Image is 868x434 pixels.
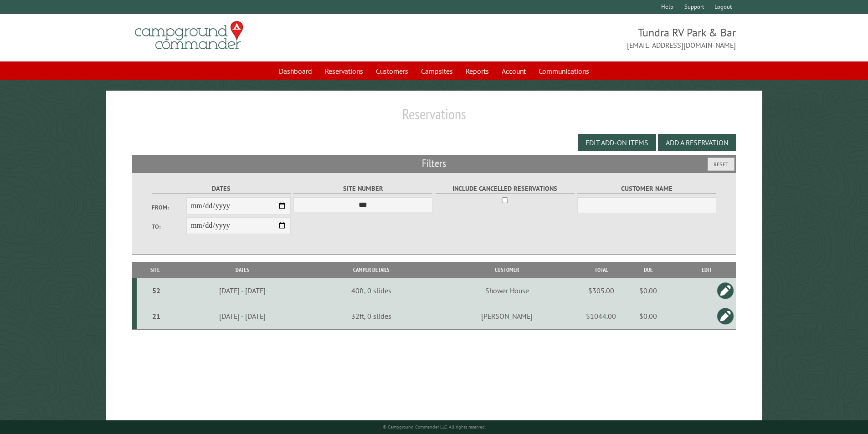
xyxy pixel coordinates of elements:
[577,184,716,194] label: Customer Name
[137,262,174,278] th: Site
[383,424,486,430] small: © Campground Commander LLC. All rights reserved.
[370,62,414,80] a: Customers
[658,134,736,151] button: Add a Reservation
[708,158,734,171] button: Reset
[311,303,431,329] td: 32ft, 0 slides
[311,278,431,303] td: 40ft, 0 slides
[496,62,531,80] a: Account
[140,311,172,321] div: 21
[460,62,494,80] a: Reports
[619,303,677,329] td: $0.00
[434,25,736,51] span: Tundra RV Park & Bar [EMAIL_ADDRESS][DOMAIN_NAME]
[273,62,318,80] a: Dashboard
[319,62,369,80] a: Reservations
[431,262,583,278] th: Customer
[416,62,458,80] a: Campsites
[619,278,677,303] td: $0.00
[578,134,656,151] button: Edit Add-on Items
[175,286,310,295] div: [DATE] - [DATE]
[431,278,583,303] td: Shower House
[533,62,595,80] a: Communications
[152,222,186,231] label: To:
[152,184,291,194] label: Dates
[619,262,677,278] th: Due
[152,203,186,212] label: From:
[583,303,619,329] td: $1044.00
[583,262,619,278] th: Total
[175,311,310,321] div: [DATE] - [DATE]
[436,184,575,194] label: Include Cancelled Reservations
[293,184,432,194] label: Site Number
[140,286,172,295] div: 52
[583,278,619,303] td: $305.00
[132,105,736,130] h1: Reservations
[431,303,583,329] td: [PERSON_NAME]
[132,18,246,53] img: Campground Commander
[311,262,431,278] th: Camper Details
[174,262,311,278] th: Dates
[132,155,736,172] h2: Filters
[677,262,736,278] th: Edit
